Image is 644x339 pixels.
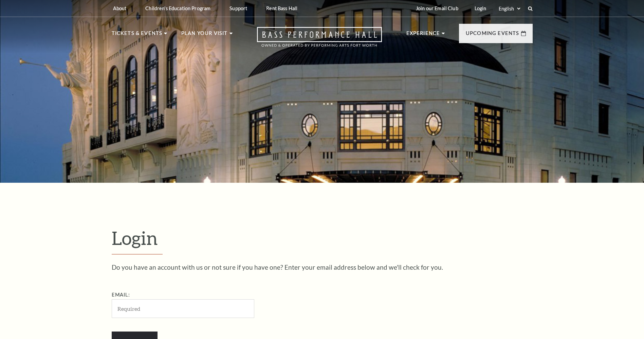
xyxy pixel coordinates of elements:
[406,29,440,41] p: Experience
[497,5,521,12] select: Select:
[181,29,228,41] p: Plan Your Visit
[112,227,158,249] span: Login
[266,5,297,11] p: Rent Bass Hall
[112,292,130,298] label: Email:
[466,29,519,41] p: Upcoming Events
[112,29,163,41] p: Tickets & Events
[113,5,127,11] p: About
[145,5,210,11] p: Children's Education Program
[112,264,533,270] p: Do you have an account with us or not sure if you have one? Enter your email address below and we...
[229,5,247,11] p: Support
[112,299,254,318] input: Required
